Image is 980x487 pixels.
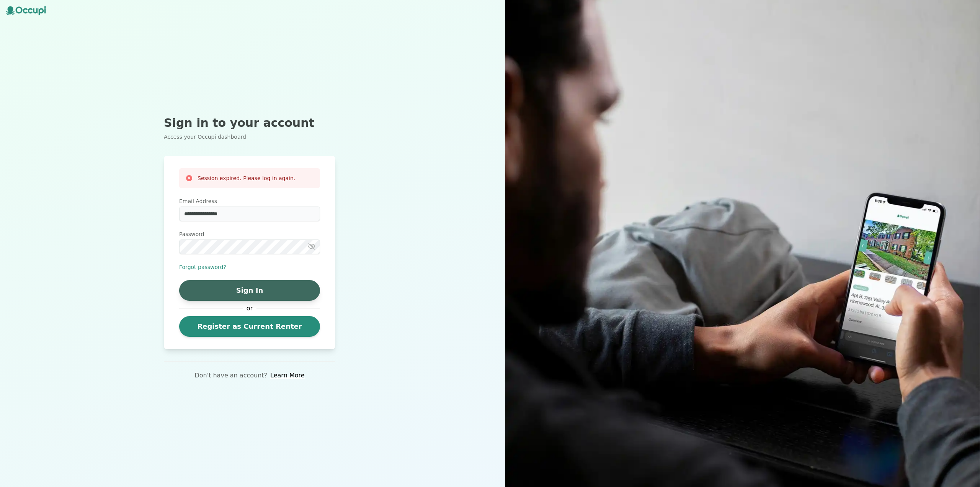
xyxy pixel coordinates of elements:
h2: Sign in to your account [164,116,335,130]
label: Password [179,230,320,238]
button: Sign In [179,280,320,301]
a: Learn More [270,371,304,380]
label: Email Address [179,197,320,205]
p: Access your Occupi dashboard [164,133,335,141]
p: Don't have an account? [194,371,267,380]
button: Forgot password? [179,263,226,271]
a: Register as Current Renter [179,316,320,337]
h3: Session expired. Please log in again. [198,174,295,182]
span: or [243,304,256,313]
